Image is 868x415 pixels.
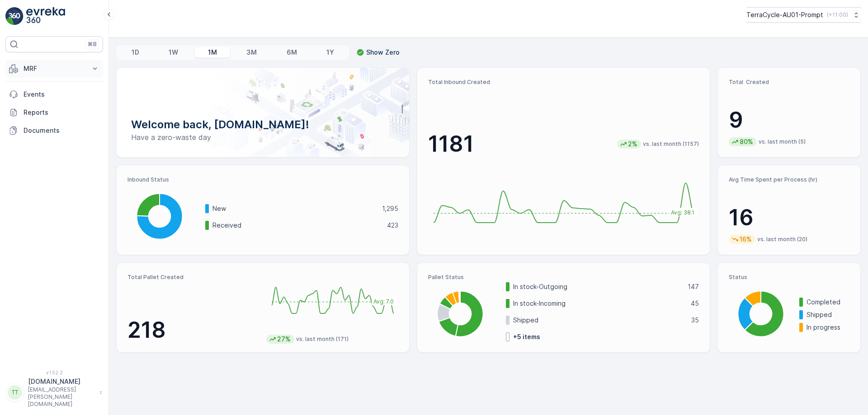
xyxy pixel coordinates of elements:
p: 1M [208,48,217,57]
p: ( +11:00 ) [827,11,848,19]
p: Documents [24,126,99,135]
p: 80% [739,137,754,146]
a: Documents [5,121,103,140]
p: 1181 [428,131,474,158]
a: Reports [5,103,103,121]
p: Received [212,221,381,230]
p: 423 [387,221,398,230]
p: 147 [688,282,699,291]
p: vs. last month (171) [296,336,349,343]
p: 1,295 [382,204,398,213]
p: [EMAIL_ADDRESS][PERSON_NAME][DOMAIN_NAME] [28,386,95,408]
a: Events [5,85,103,103]
p: 3M [246,48,257,57]
p: In stock-Outgoing [513,282,682,291]
p: New [212,204,376,213]
div: TT [8,385,22,400]
p: Shipped [807,310,849,319]
p: 16 [729,204,849,231]
p: 218 [127,317,259,344]
p: 6M [287,48,297,57]
p: Have a zero-waste day [131,132,395,143]
p: Events [24,90,99,99]
p: ⌘B [88,41,97,48]
img: logo_light-DOdMpM7g.png [26,7,65,25]
p: vs. last month (5) [759,138,806,145]
button: MRF [5,60,103,78]
p: 1W [169,48,178,57]
p: TerraCycle-AU01-Prompt [746,10,823,19]
p: Shipped [513,316,685,325]
p: 1D [132,48,139,57]
p: [DOMAIN_NAME] [28,377,95,386]
p: Total Created [729,79,849,86]
button: TT[DOMAIN_NAME][EMAIL_ADDRESS][PERSON_NAME][DOMAIN_NAME] [5,377,103,408]
p: Pallet Status [428,274,699,281]
p: + 5 items [513,332,540,341]
p: Welcome back, [DOMAIN_NAME]! [131,117,395,132]
p: 27% [276,335,292,344]
p: Show Zero [366,48,400,57]
img: logo [5,7,24,25]
p: 16% [739,235,753,244]
p: 2% [627,140,638,149]
p: Completed [807,298,849,307]
p: 45 [691,299,699,308]
p: Avg Time Spent per Process (hr) [729,176,849,183]
span: v 1.52.2 [5,370,103,375]
p: 9 [729,107,849,134]
p: MRF [24,64,85,73]
p: vs. last month (20) [757,236,807,243]
p: Inbound Status [127,176,398,183]
p: Status [729,274,849,281]
p: 1Y [326,48,334,57]
p: Total Pallet Created [127,274,259,281]
p: In stock-Incoming [513,299,685,308]
p: vs. last month (1157) [643,140,699,148]
p: Total Inbound Created [428,79,699,86]
p: In progress [807,323,849,332]
button: TerraCycle-AU01-Prompt(+11:00) [746,7,861,23]
p: Reports [24,108,99,117]
p: 35 [691,316,699,325]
